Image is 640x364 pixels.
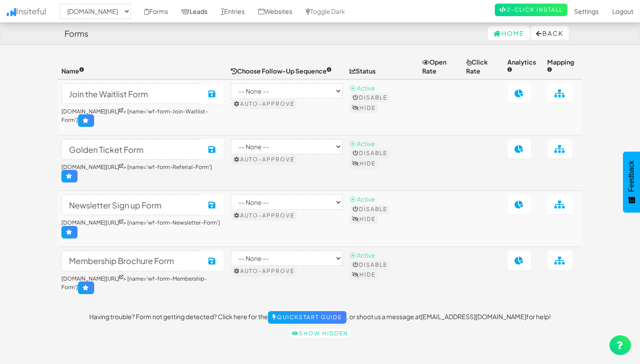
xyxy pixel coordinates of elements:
input: Nickname your form (internal use only) [61,195,202,215]
th: Click Rate [463,54,504,79]
span: Analytics [507,58,536,75]
button: Hide [350,270,378,279]
button: Feedback - Show survey [623,152,640,212]
button: Hide [350,159,378,168]
a: Show hidden [290,329,350,338]
span: ⦿ Active [350,251,375,259]
button: Disable [350,149,389,158]
a: Quickstart Guide [268,311,346,324]
button: Auto-approve [232,211,297,220]
span: Name [61,67,84,75]
p: Having trouble? Form not getting detected? Click here for the , or shoot us a message at for help! [58,311,582,324]
input: Nickname your form (internal use only) [61,83,202,104]
a: [EMAIL_ADDRESS][DOMAIN_NAME] [421,312,526,321]
span: ⦿ Active [350,139,375,147]
button: Back [531,26,569,40]
a: [DOMAIN_NAME][URL] [61,219,123,226]
span: ⦿ Active [350,84,375,92]
button: Hide [350,215,378,224]
th: Status [346,54,419,79]
h6: > [name='wf-form-Join-Waitlist-Form'] [61,108,224,127]
a: [DOMAIN_NAME][URL] [61,275,123,282]
button: Disable [350,260,389,269]
h6: > [name='wf-form-Membership-Form'] [61,276,224,294]
button: Auto-approve [232,100,297,108]
button: Disable [350,93,389,102]
button: Hide [350,104,378,113]
span: Choose Follow-Up Sequence [231,67,332,75]
h6: > [name='wf-form-Newsletter-Form'] [61,220,224,238]
a: [DOMAIN_NAME][URL] [61,108,123,115]
span: Feedback [627,160,636,192]
h6: > [name='wf-form-Referral-Form'] [61,164,224,182]
button: Auto-approve [232,267,297,276]
th: Open Rate [419,54,463,79]
span: ⦿ Active [350,195,375,203]
span: Mapping [547,58,574,75]
button: Disable [350,205,389,214]
input: Nickname your form (internal use only) [61,139,202,160]
a: [DOMAIN_NAME][URL] [61,164,123,170]
img: icon.png [7,8,16,16]
a: Home [488,26,530,40]
button: Auto-approve [232,155,297,164]
a: 2-Click Install [495,4,567,16]
h4: Forms [65,29,88,38]
input: Nickname your form (internal use only) [61,251,202,271]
